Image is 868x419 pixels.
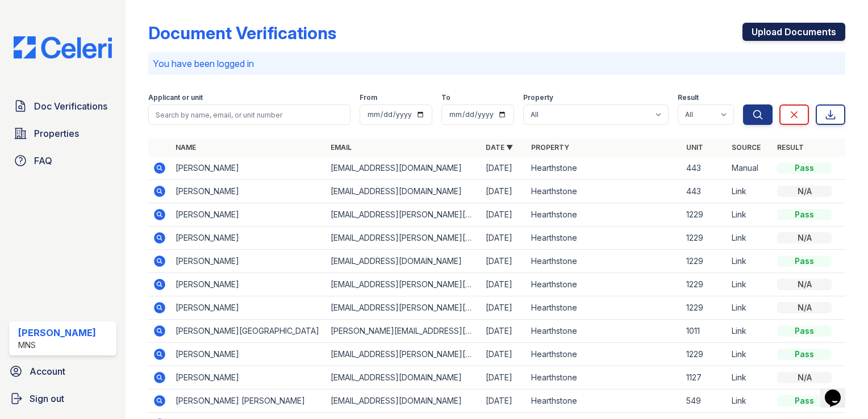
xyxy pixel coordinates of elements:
td: 443 [682,180,727,203]
td: Hearthstone [527,180,682,203]
td: Link [727,389,773,413]
td: [EMAIL_ADDRESS][DOMAIN_NAME] [326,157,481,180]
td: [DATE] [481,250,527,273]
a: Account [5,360,121,383]
label: Result [678,93,699,102]
a: Property [531,143,569,152]
a: Email [331,143,352,152]
a: Unit [686,143,703,152]
label: To [441,93,450,102]
td: Link [727,203,773,227]
div: Document Verifications [148,23,336,43]
div: N/A [777,186,832,197]
label: Applicant or unit [148,93,203,102]
a: Sign out [5,387,121,410]
td: [DATE] [481,203,527,227]
a: Properties [9,122,116,145]
div: N/A [777,372,832,383]
td: [DATE] [481,157,527,180]
td: [DATE] [481,389,527,413]
td: 1127 [682,366,727,389]
td: [DATE] [481,227,527,250]
a: FAQ [9,149,116,172]
td: Hearthstone [527,203,682,227]
td: Link [727,343,773,366]
td: Hearthstone [527,389,682,413]
span: Account [30,364,65,378]
td: [EMAIL_ADDRESS][PERSON_NAME][DOMAIN_NAME] [326,203,481,227]
td: [DATE] [481,296,527,320]
td: Hearthstone [527,366,682,389]
td: [PERSON_NAME] [171,296,326,320]
td: Link [727,273,773,296]
td: Link [727,366,773,389]
td: [DATE] [481,366,527,389]
td: [PERSON_NAME][EMAIL_ADDRESS][DOMAIN_NAME] [326,320,481,343]
td: Hearthstone [527,343,682,366]
div: Pass [777,349,832,360]
td: [PERSON_NAME] [171,227,326,250]
div: Pass [777,395,832,407]
div: Pass [777,255,832,267]
td: [PERSON_NAME] [171,366,326,389]
td: [EMAIL_ADDRESS][DOMAIN_NAME] [326,366,481,389]
label: From [360,93,377,102]
span: Properties [34,127,79,140]
td: [EMAIL_ADDRESS][DOMAIN_NAME] [326,180,481,203]
td: [PERSON_NAME] [171,157,326,180]
td: [DATE] [481,180,527,203]
td: [PERSON_NAME] [PERSON_NAME] [171,389,326,413]
a: Date ▼ [486,143,513,152]
td: [DATE] [481,343,527,366]
div: Pass [777,162,832,174]
td: 1229 [682,343,727,366]
td: 1011 [682,320,727,343]
td: [PERSON_NAME] [171,343,326,366]
td: [EMAIL_ADDRESS][PERSON_NAME][DOMAIN_NAME] [326,343,481,366]
td: Hearthstone [527,320,682,343]
span: FAQ [34,154,52,167]
td: 443 [682,157,727,180]
label: Property [523,93,553,102]
td: [PERSON_NAME][GEOGRAPHIC_DATA] [171,320,326,343]
div: [PERSON_NAME] [18,326,96,340]
div: N/A [777,302,832,313]
td: Link [727,296,773,320]
td: 1229 [682,273,727,296]
td: Link [727,227,773,250]
td: Hearthstone [527,250,682,273]
td: [PERSON_NAME] [171,203,326,227]
td: [EMAIL_ADDRESS][DOMAIN_NAME] [326,389,481,413]
td: [PERSON_NAME] [171,180,326,203]
div: Pass [777,325,832,337]
td: Link [727,320,773,343]
td: Hearthstone [527,273,682,296]
iframe: chat widget [820,374,857,408]
td: 1229 [682,203,727,227]
div: N/A [777,232,832,244]
td: [PERSON_NAME] [171,250,326,273]
td: 1229 [682,296,727,320]
span: Sign out [30,392,64,405]
td: Manual [727,157,773,180]
a: Doc Verifications [9,95,116,118]
a: Result [777,143,804,152]
td: [EMAIL_ADDRESS][DOMAIN_NAME] [326,250,481,273]
td: [EMAIL_ADDRESS][PERSON_NAME][DOMAIN_NAME] [326,273,481,296]
td: [EMAIL_ADDRESS][PERSON_NAME][DOMAIN_NAME] [326,296,481,320]
td: [DATE] [481,273,527,296]
span: Doc Verifications [34,99,107,113]
td: Link [727,250,773,273]
div: N/A [777,279,832,290]
td: Link [727,180,773,203]
a: Upload Documents [742,23,845,41]
td: 1229 [682,250,727,273]
input: Search by name, email, or unit number [148,104,350,125]
td: [DATE] [481,320,527,343]
a: Name [176,143,196,152]
img: CE_Logo_Blue-a8612792a0a2168367f1c8372b55b34899dd931a85d93a1a3d3e32e68fde9ad4.png [5,36,121,58]
td: [EMAIL_ADDRESS][PERSON_NAME][DOMAIN_NAME] [326,227,481,250]
td: 1229 [682,227,727,250]
div: MNS [18,340,96,351]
